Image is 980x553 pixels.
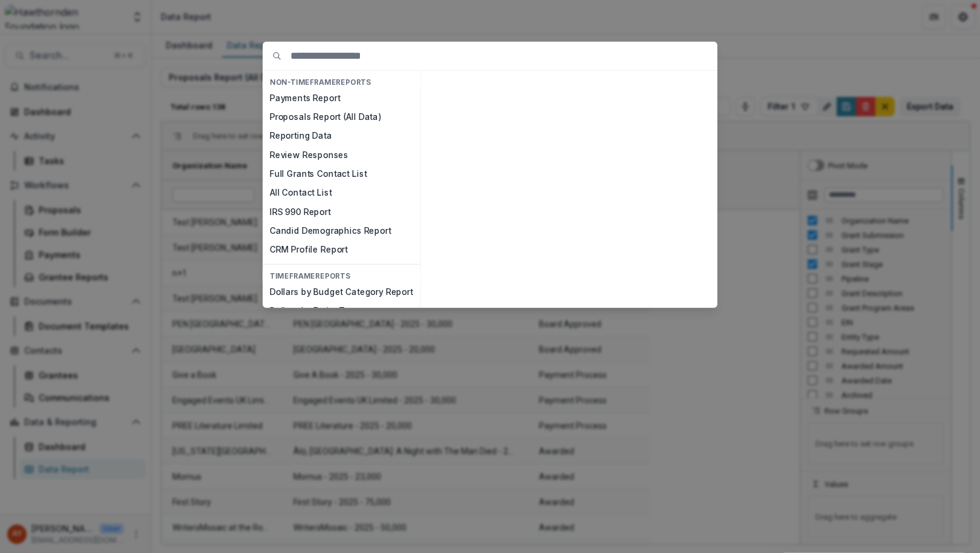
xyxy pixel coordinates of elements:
h4: NON-TIMEFRAME Reports [263,76,420,89]
button: Candid Demographics Report [263,222,420,240]
button: All Contact List [263,184,420,202]
button: Proposals Report (All Data) [263,108,420,127]
button: Reporting Data [263,127,420,145]
h4: TIMEFRAME Reports [263,270,420,283]
button: Payments Report [263,88,420,107]
button: Review Responses [263,145,420,164]
button: CRM Profile Report [263,240,420,259]
button: IRS 990 Report [263,202,420,221]
button: Dollars by Entity Tags [263,302,420,320]
button: Dollars by Budget Category Report [263,283,420,302]
button: Full Grants Contact List [263,165,420,184]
